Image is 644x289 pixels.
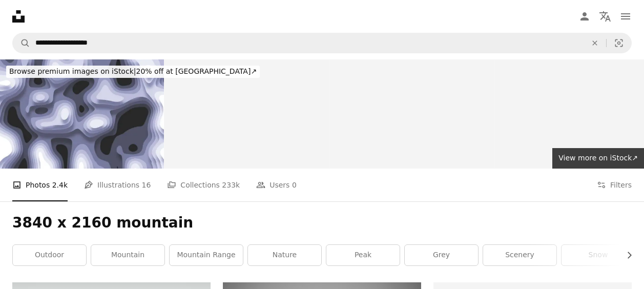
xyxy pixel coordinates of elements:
button: scroll list to the right [620,245,632,265]
a: grey [405,245,478,265]
span: Browse premium images on iStock | [9,67,136,75]
a: nature [248,245,321,265]
div: 20% off at [GEOGRAPHIC_DATA] ↗ [6,66,260,78]
button: Search Unsplash [13,33,30,53]
button: Clear [584,33,606,53]
span: 0 [292,179,297,191]
a: Log in / Sign up [574,6,595,27]
form: Find visuals sitewide [12,33,632,53]
button: Language [595,6,615,27]
a: View more on iStock↗ [552,148,644,169]
a: snow [562,245,635,265]
a: Collections 233k [167,169,240,201]
a: peak [326,245,400,265]
button: Menu [615,6,636,27]
span: 16 [142,179,151,191]
a: mountain [91,245,164,265]
a: Users 0 [256,169,297,201]
a: mountain range [170,245,243,265]
a: outdoor [13,245,86,265]
a: Illustrations 16 [84,169,151,201]
button: Visual search [607,33,631,53]
span: 233k [222,179,240,191]
h1: 3840 x 2160 mountain [12,214,632,232]
button: Filters [597,169,632,201]
a: scenery [483,245,556,265]
span: View more on iStock ↗ [558,154,638,162]
a: Home — Unsplash [12,10,25,23]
